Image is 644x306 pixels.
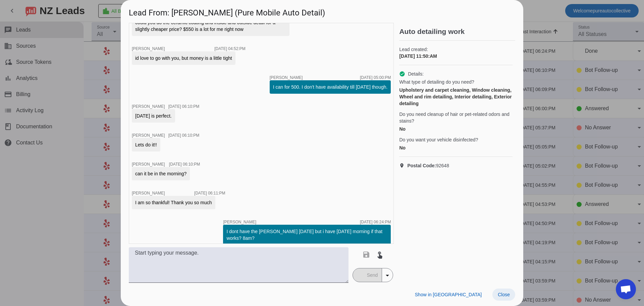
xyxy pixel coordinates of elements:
div: [DATE] 06:11:PM [194,191,225,195]
div: I am so thankful! Thank you so much [135,199,212,206]
div: Open chat [616,279,636,299]
div: I dont have the [PERSON_NAME] [DATE] but i have [DATE] morning if that works? 8am? [226,228,387,242]
div: could you do the ceramic coating and inside and outside detail for a slightly cheaper price? $550... [135,19,286,33]
div: [DATE] 06:10:PM [168,104,199,108]
span: [PERSON_NAME] [132,133,165,138]
span: [PERSON_NAME] [270,76,303,80]
div: [DATE] 04:52:PM [214,47,245,51]
mat-icon: touch_app [376,251,384,259]
div: Upholstery and carpet cleaning, Window cleaning, Wheel and rim detailing, Interior detailing, Ext... [399,87,513,107]
span: What type of detailing do you need? [399,79,474,85]
span: [PERSON_NAME] [132,162,165,167]
button: Show in [GEOGRAPHIC_DATA] [410,289,487,301]
div: can it be in the morning? [135,170,186,177]
div: [DATE] 06:24:PM [360,220,391,224]
span: Lead created: [399,46,513,53]
div: [DATE] is perfect. [135,113,172,119]
span: Close [498,292,510,297]
span: Do you need cleanup of hair or pet-related odors and stains? [399,111,513,124]
div: No [399,126,513,132]
span: [PERSON_NAME] [132,46,165,51]
strong: Postal Code: [407,163,436,168]
span: Do you want your vehicle disinfected? [399,136,478,143]
div: id love to go with you, but money is a little tight [135,55,232,61]
div: [DATE] 11:50:AM [399,53,513,59]
div: No [399,144,513,151]
span: [PERSON_NAME] [132,191,165,195]
div: Lets do it!! [135,141,157,148]
span: [PERSON_NAME] [132,104,165,109]
div: [DATE] 06:10:PM [168,133,199,137]
mat-icon: check_circle [399,71,405,77]
div: [DATE] 06:10:PM [169,162,200,166]
h2: Auto detailing work [399,28,515,35]
button: Close [492,289,515,301]
span: Show in [GEOGRAPHIC_DATA] [415,292,482,297]
div: I can for 500. I don't have availability till [DATE] though. [273,84,388,90]
span: [PERSON_NAME] [223,220,256,224]
span: 92648 [407,162,449,169]
span: Details: [408,71,424,77]
mat-icon: location_on [399,163,407,168]
div: [DATE] 05:00:PM [360,76,391,80]
mat-icon: arrow_drop_down [383,271,391,279]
